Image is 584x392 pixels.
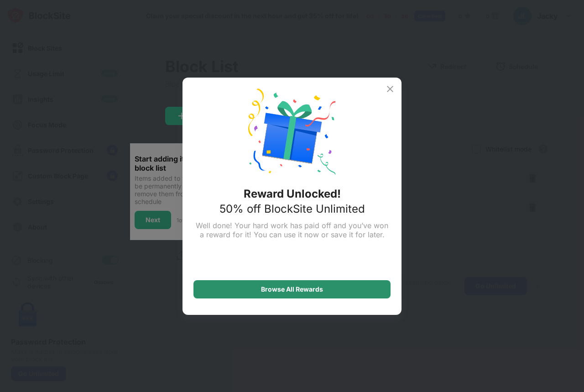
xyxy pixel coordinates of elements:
[244,187,341,200] div: Reward Unlocked!
[261,286,323,293] div: Browse All Rewards
[248,89,336,176] img: reward-unlock.svg
[193,221,391,239] div: Well done! Your hard work has paid off and you’ve won a reward for it! You can use it now or save...
[385,84,396,94] img: x-button.svg
[219,202,365,215] div: 50% off BlockSite Unlimited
